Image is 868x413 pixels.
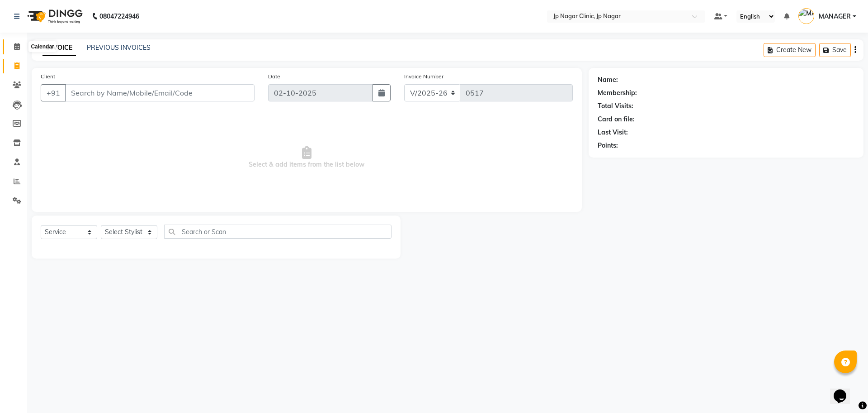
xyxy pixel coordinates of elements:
label: Client [41,72,55,81]
div: Membership: [598,88,637,98]
div: Total Visits: [598,101,633,111]
button: Create New [764,43,816,57]
div: Calendar [28,41,56,52]
div: Name: [598,75,618,85]
div: Last Visit: [598,128,628,137]
input: Search or Scan [164,225,392,239]
div: Points: [598,141,618,150]
label: Date [268,72,280,81]
img: logo [23,4,85,29]
button: +91 [41,84,66,101]
div: Card on file: [598,115,635,124]
b: 08047224946 [99,4,139,29]
iframe: chat widget [830,377,859,404]
input: Search by Name/Mobile/Email/Code [65,84,255,101]
label: Invoice Number [404,72,443,81]
a: PREVIOUS INVOICES [87,43,151,52]
span: Select & add items from the list below [41,112,573,203]
button: Save [819,43,851,57]
span: MANAGER [819,12,851,21]
img: MANAGER [798,8,814,24]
